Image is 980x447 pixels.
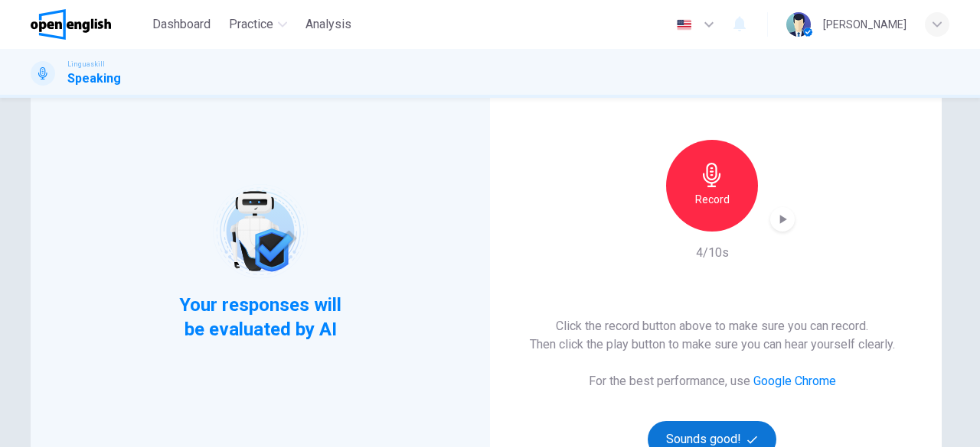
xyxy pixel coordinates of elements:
span: Practice [229,15,273,34]
img: Profile picture [786,12,811,37]
button: Record [666,140,758,232]
button: Dashboard [146,11,217,38]
span: Dashboard [152,15,211,34]
img: OpenEnglish logo [31,9,111,40]
span: Analysis [305,15,351,34]
h6: Click the record button above to make sure you can record. Then click the play button to make sur... [530,317,895,354]
a: OpenEnglish logo [31,9,146,40]
span: Linguaskill [67,59,105,70]
a: Google Chrome [753,374,836,388]
div: [PERSON_NAME] [823,15,906,34]
h6: For the best performance, use [589,372,836,390]
span: Your responses will be evaluated by AI [168,293,354,342]
img: robot icon [211,183,309,280]
h6: 4/10s [696,244,729,262]
img: en [675,19,694,31]
h1: Speaking [67,70,121,88]
button: Practice [223,11,293,38]
h6: Record [695,190,730,209]
button: Analysis [299,11,358,38]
